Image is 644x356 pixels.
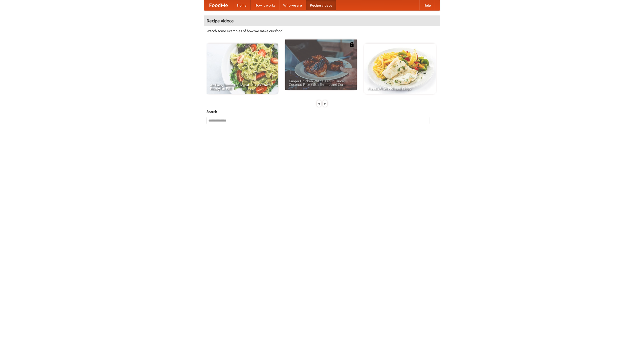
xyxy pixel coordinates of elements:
[207,28,437,33] p: Watch some examples of how we make our food!
[251,0,279,10] a: How it works
[306,0,336,10] a: Recipe videos
[368,87,432,90] span: French Fries Fish and Chips
[204,0,233,10] a: FoodMe
[349,42,354,47] img: 483408.png
[233,0,251,10] a: Home
[364,44,436,94] a: French Fries Fish and Chips
[323,100,327,107] div: »
[207,44,278,94] a: An Easy, Summery Tomato Pasta That's Ready for Fall
[204,16,440,26] h4: Recipe videos
[317,100,321,107] div: «
[210,83,274,90] span: An Easy, Summery Tomato Pasta That's Ready for Fall
[419,0,435,10] a: Help
[279,0,306,10] a: Who we are
[207,109,437,114] h5: Search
